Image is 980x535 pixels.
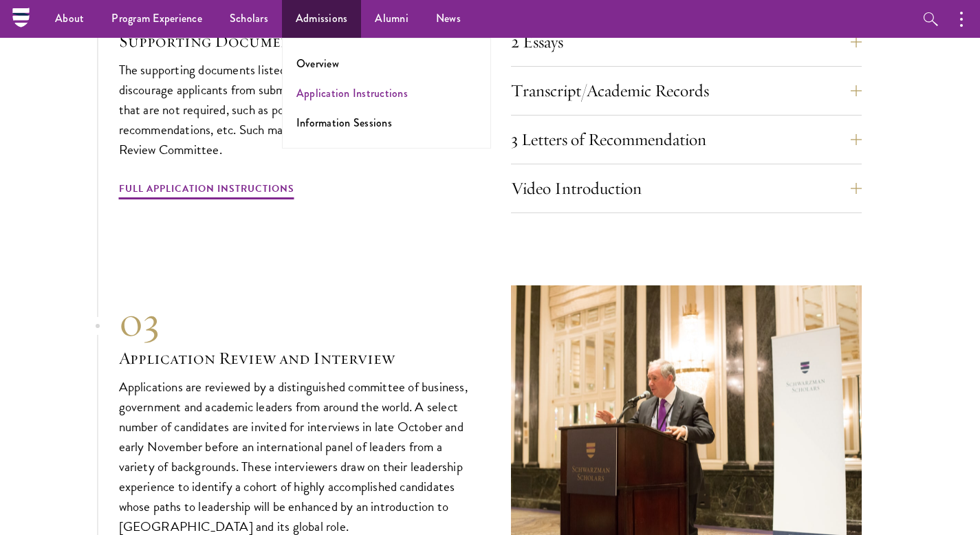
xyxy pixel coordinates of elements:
[296,56,339,72] a: Overview
[119,180,294,201] a: Full Application Instructions
[119,297,470,347] div: 03
[119,30,470,53] h3: Supporting Documents
[511,123,862,156] button: 3 Letters of Recommendation
[296,85,408,101] a: Application Instructions
[511,74,862,107] button: Transcript/Academic Records
[511,172,862,205] button: Video Introduction
[119,347,470,370] h3: Application Review and Interview
[511,25,862,58] button: 2 Essays
[119,60,470,160] p: The supporting documents listed here are required to apply. We discourage applicants from submitt...
[296,115,392,131] a: Information Sessions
